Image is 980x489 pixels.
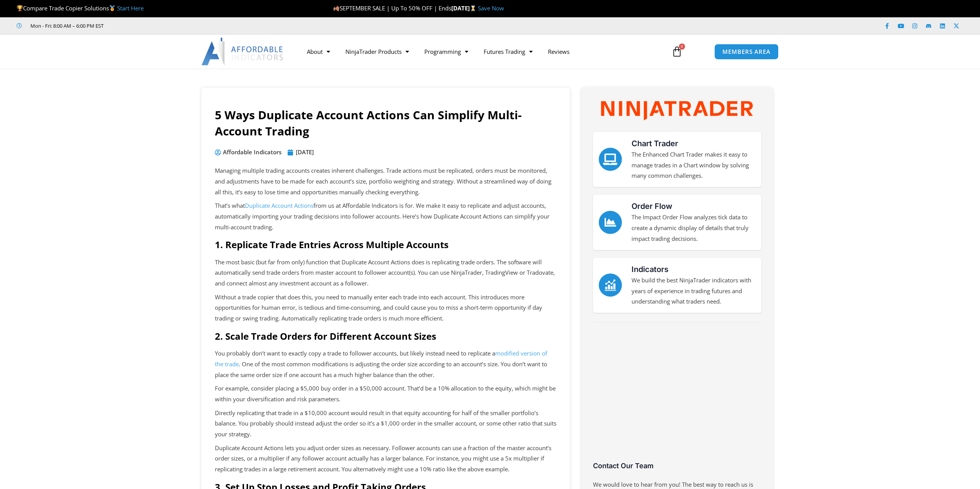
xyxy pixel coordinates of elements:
[215,348,556,381] p: You probably don’t want to exactly copy a trade to follower accounts, but likely instead need to ...
[599,211,622,234] a: Order Flow
[221,147,281,158] span: Affordable Indicators
[117,4,144,12] a: Start Here
[478,4,504,12] a: Save Now
[632,275,756,307] p: We build the best NinjaTrader indicators with years of experience in trading futures and understa...
[215,330,556,342] h2: 2. Scale Trade Orders for Different Account Sizes
[215,257,556,289] p: The most basic (but far from only) function that Duplicate Account Actions does is replicating tr...
[632,149,756,182] p: The Enhanced Chart Trader makes it easy to manage trades in a Chart window by solving many common...
[632,139,678,148] a: Chart Trader
[299,43,663,60] nav: Menu
[599,274,622,297] a: Indicators
[599,148,622,171] a: Chart Trader
[215,443,556,475] p: Duplicate Account Actions lets you adjust order sizes as necessary. Follower accounts can use a f...
[201,38,284,65] img: LogoAI | Affordable Indicators – NinjaTrader
[632,202,672,211] a: Order Flow
[333,4,451,12] span: SEPTEMBER SALE | Up To 50% OFF | Ends
[660,40,694,63] a: 0
[722,49,771,55] span: MEMBERS AREA
[17,4,144,12] span: Compare Trade Copier Solutions
[451,4,478,12] strong: [DATE]
[540,43,577,60] a: Reviews
[215,383,556,405] p: For example, consider placing a $5,000 buy order in a $50,000 account. That’d be a 10% allocation...
[215,165,556,198] p: Managing multiple trading accounts creates inherent challenges. Trade actions must be replicated,...
[632,212,756,244] p: The Impact Order Flow analyzes tick data to create a dynamic display of details that truly impact...
[215,107,556,139] h1: 5 Ways Duplicate Account Actions Can Simplify Multi-Account Trading
[215,239,556,250] h2: 1. Replicate Trade Entries Across Multiple Accounts
[593,332,761,467] iframe: Customer reviews powered by Trustpilot
[476,43,540,60] a: Futures Trading
[215,349,547,368] a: modified version of the trade
[296,148,314,156] time: [DATE]
[28,21,104,30] span: Mon - Fri: 8:00 AM – 6:00 PM EST
[679,43,685,50] span: 0
[299,43,338,60] a: About
[593,461,761,470] h3: Contact Our Team
[215,408,556,440] p: Directly replicating that trade in a $10,000 account would result in that equity accounting for h...
[114,22,230,30] iframe: Customer reviews powered by Trustpilot
[417,43,476,60] a: Programming
[245,202,313,209] a: Duplicate Account Actions
[333,5,339,11] img: 🍂
[714,44,779,60] a: MEMBERS AREA
[338,43,417,60] a: NinjaTrader Products
[17,5,23,11] img: 🏆
[632,265,668,274] a: Indicators
[215,292,556,324] p: Without a trade copier that does this, you need to manually enter each trade into each account. T...
[109,5,115,11] img: 🥇
[215,200,556,233] p: That’s what from us at Affordable Indicators is for. We make it easy to replicate and adjust acco...
[601,101,752,120] img: NinjaTrader Wordmark color RGB | Affordable Indicators – NinjaTrader
[470,5,476,11] img: ⌛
